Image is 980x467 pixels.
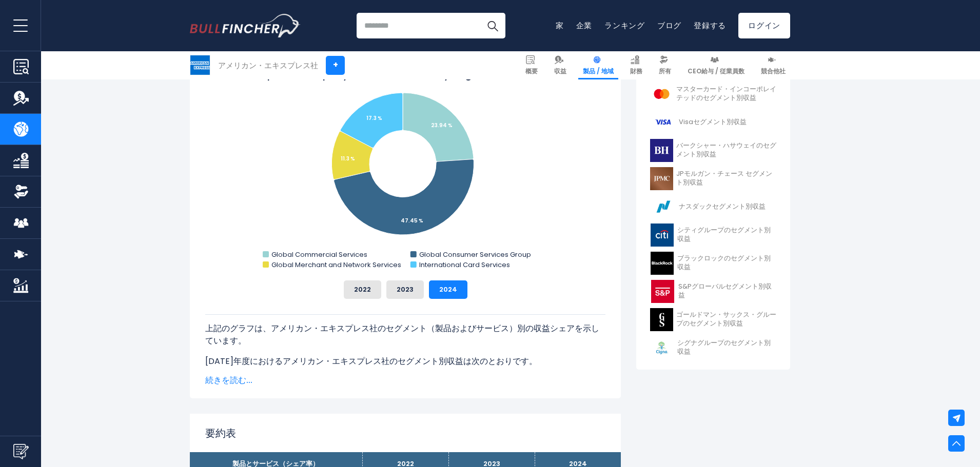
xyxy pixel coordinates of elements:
[271,260,401,270] text: Global Merchant and Network Services
[650,195,676,218] img: NDAQロゴ
[401,217,423,225] tspan: 47.45 %
[650,83,673,106] img: MAロゴ
[205,67,605,272] svg: アメリカン・エキスプレス社のセグメント別収益シェア
[678,281,772,300] font: S&Pグローバルセグメント別収益
[205,374,252,386] font: 続きを読む...
[644,334,782,362] a: シグナグループのセグメント別収益
[679,201,766,211] font: ナスダックセグメント別収益
[341,155,355,163] tspan: 11.3 %
[644,306,782,334] a: ゴールドマン・サックス・グループのセグメント別収益
[650,252,674,275] img: BLKロゴ
[683,51,749,79] a: CEO給与 / 従業員数
[480,13,505,38] button: 検索
[218,60,318,71] font: アメリカン・エキスプレス社
[748,20,780,31] font: ログイン
[13,184,29,199] img: 所有
[578,51,618,79] a: 製品 / 地域
[644,277,782,306] a: S&Pグローバルセグメント別収益
[439,285,457,294] font: 2024
[583,67,614,75] font: 製品 / 地域
[676,140,776,159] font: バークシャー・ハサウェイのセグメント別収益
[657,20,681,31] a: ブログ
[677,225,771,243] font: シティグループのセグメント別収益
[694,20,726,31] a: 登録する
[650,111,676,134] img: Vロゴ
[659,67,671,75] font: 所有
[521,51,542,79] a: 概要
[654,51,676,79] a: 所有
[190,14,300,37] a: ホームページへ
[676,169,772,187] font: JPモルガン・チェース セグメント別収益
[650,224,674,247] img: Cロゴ
[429,280,467,299] button: 2024
[271,250,367,259] text: Global Commercial Services
[650,308,673,331] img: GSロゴ
[625,51,647,79] a: 財務
[630,67,642,75] font: 財務
[205,426,236,440] font: 要約表
[550,51,571,79] a: 収益
[644,108,782,136] a: Visaセグメント別収益
[644,136,782,165] a: バークシャー・ハサウェイのセグメント別収益
[333,59,338,71] font: +
[326,56,345,75] a: +
[644,80,782,108] a: マスターカード・インコーポレイテッドのセグメント別収益
[679,117,747,127] font: Visaセグメント別収益
[761,67,786,75] font: 競合他社
[650,167,673,190] img: JPMロゴ
[431,121,453,129] tspan: 23.94 %
[554,67,566,75] font: 収益
[644,193,782,221] a: ナスダックセグメント別収益
[397,285,414,294] font: 2023
[756,51,790,79] a: 競合他社
[366,114,382,122] tspan: 17.3 %
[738,13,790,38] a: ログイン
[650,139,673,162] img: BRK-Bロゴ
[650,336,674,359] img: CIロゴ
[525,67,538,75] font: 概要
[644,249,782,277] a: ブラックロックのセグメント別収益
[419,260,510,270] text: International Card Services
[190,14,301,37] img: ブルフィンチャーのロゴ
[676,310,776,328] font: ゴールドマン・サックス・グループのセグメント別収益
[677,338,771,356] font: シグナグループのセグメント別収益
[644,165,782,193] a: JPモルガン・チェース セグメント別収益
[190,55,210,75] img: AXPロゴ
[344,280,381,299] button: 2022
[604,20,645,31] a: ランキング
[354,285,371,294] font: 2022
[556,20,564,31] a: 家
[676,84,776,103] font: マスターカード・インコーポレイテッドのセグメント別収益
[677,253,771,272] font: ブラックロックのセグメント別収益
[205,355,537,367] font: [DATE]年度におけるアメリカン・エキスプレス社のセグメント別収益は次のとおりです。
[650,280,675,303] img: SPGIロゴ
[419,250,531,259] text: Global Consumer Services Group
[386,280,424,299] button: 2023
[576,20,593,31] a: 企業
[644,221,782,249] a: シティグループのセグメント別収益
[688,67,744,75] font: CEO給与 / 従業員数
[205,322,599,347] font: 上記のグラフは、アメリカン・エキスプレス社のセグメント（製品およびサービス）別の収益シェアを示しています。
